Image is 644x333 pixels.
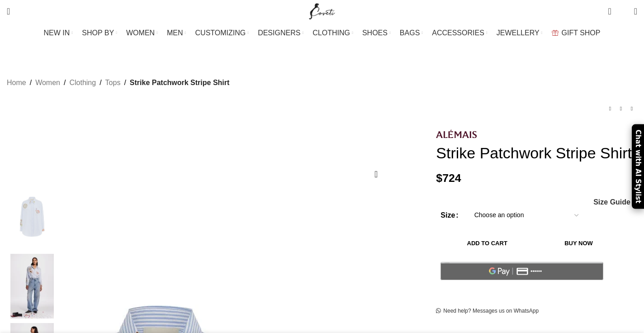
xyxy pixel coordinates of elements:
[436,130,477,138] img: Alemais
[2,2,14,20] a: Search
[538,234,619,253] button: Buy now
[620,9,627,16] span: 0
[126,29,155,37] span: WOMEN
[105,77,121,89] a: Tops
[5,254,60,319] img: Alemais dress
[313,29,350,37] span: CLOTHING
[440,262,603,280] button: Pay with GPay
[531,268,543,275] text: ••••••
[313,24,353,42] a: CLOTHING
[44,24,73,42] a: NEW IN
[440,234,534,253] button: Add to cart
[5,184,60,249] img: Alemais
[400,24,423,42] a: BAGS
[400,29,420,37] span: BAGS
[552,24,601,42] a: GIFT SHOP
[436,144,637,162] h1: Strike Patchwork Stripe Shirt
[82,24,117,42] a: SHOP BY
[436,172,461,184] bdi: 724
[258,29,300,37] span: DESIGNERS
[618,2,627,20] div: My Wishlist
[626,103,637,114] a: Next product
[44,29,70,37] span: NEW IN
[167,24,186,42] a: MEN
[562,29,601,37] span: GIFT SHOP
[195,24,249,42] a: CUSTOMIZING
[609,5,616,11] span: 0
[35,77,60,89] a: Women
[362,24,391,42] a: SHOES
[497,29,540,37] span: JEWELLERY
[167,29,183,37] span: MEN
[552,30,559,36] img: GiftBag
[593,199,630,206] a: Size Guide
[440,209,458,221] label: Size
[436,172,442,184] span: $
[432,24,488,42] a: ACCESSORIES
[82,29,114,37] span: SHOP BY
[7,77,229,89] nav: Breadcrumb
[603,2,616,20] a: 0
[436,308,539,315] a: Need help? Messages us on WhatsApp
[439,285,605,286] iframe: Secure payment input frame
[362,29,388,37] span: SHOES
[432,29,484,37] span: ACCESSORIES
[130,77,230,89] span: Strike Patchwork Stripe Shirt
[307,7,337,14] a: Site logo
[7,77,26,89] a: Home
[258,24,303,42] a: DESIGNERS
[497,24,543,42] a: JEWELLERY
[2,24,642,42] div: Main navigation
[69,77,96,89] a: Clothing
[126,24,158,42] a: WOMEN
[605,103,616,114] a: Previous product
[195,29,246,37] span: CUSTOMIZING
